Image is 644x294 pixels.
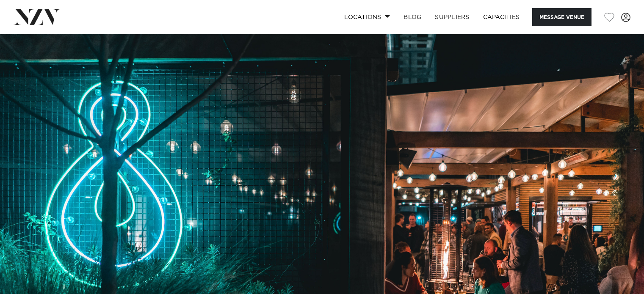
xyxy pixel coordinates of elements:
[14,9,60,25] img: nzv-logo.png
[337,8,397,26] a: Locations
[397,8,428,26] a: BLOG
[428,8,476,26] a: SUPPLIERS
[532,8,591,26] button: Message Venue
[476,8,527,26] a: Capacities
